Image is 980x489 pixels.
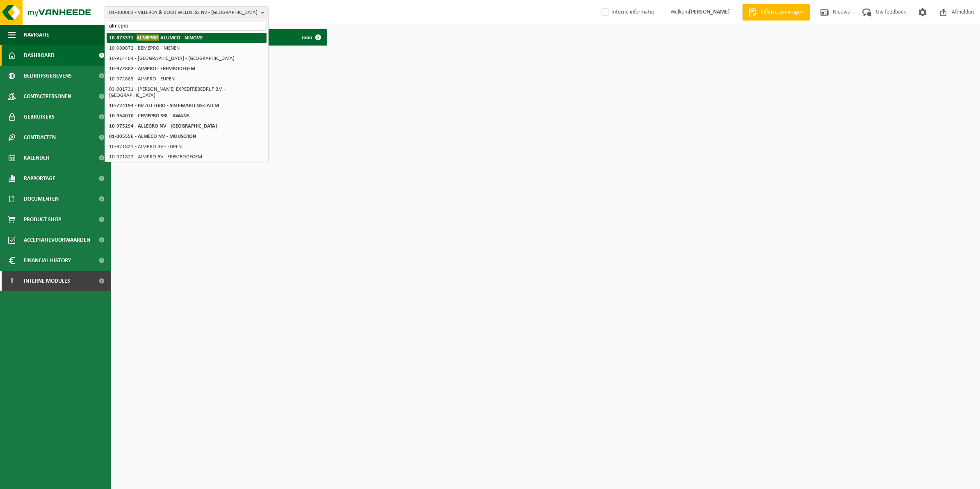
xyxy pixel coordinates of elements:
[24,168,55,189] span: Rapportage
[24,86,71,107] span: Contactpersonen
[107,43,267,53] li: 10-980872 - BEMEPRO - MENEN
[600,6,654,18] label: Interne informatie
[109,7,258,19] span: 01-000001 - VILLEROY & BOCH WELLNESS NV - [GEOGRAPHIC_DATA]
[689,9,730,15] strong: [PERSON_NAME]
[24,250,71,271] span: Financial History
[742,4,810,21] a: Offerte aanvragen
[301,35,312,40] span: Toon
[107,74,267,84] li: 10-972883 - AIMPRO - EUPEN
[107,142,267,152] li: 10-971821 - AIMPRO BV - EUPEN
[107,84,267,101] li: 03-001731 - [PERSON_NAME] EXPEDITIEBEDRIJF B.V. - [GEOGRAPHIC_DATA]
[109,123,217,129] strong: 10-975294 - ALLEGRO NV - [GEOGRAPHIC_DATA]
[24,230,90,250] span: Acceptatievoorwaarden
[24,189,59,209] span: Documenten
[109,103,219,108] strong: 10-724194 - BV ALLEGRO - SINT-MARTENS-LATEM
[8,271,16,291] span: I
[24,271,70,291] span: Interne modules
[105,6,269,18] button: 01-000001 - VILLEROY & BOCH WELLNESS NV - [GEOGRAPHIC_DATA]
[24,107,55,127] span: Gebruikers
[24,127,56,148] span: Contracten
[24,25,49,45] span: Navigatie
[107,53,267,64] li: 10-914404 - [GEOGRAPHIC_DATA] - [GEOGRAPHIC_DATA]
[109,134,196,139] strong: 01-005556 - ALMECO NV - MOUSCRON
[24,209,61,230] span: Product Shop
[24,66,72,86] span: Bedrijfsgegevens
[24,45,55,66] span: Dashboard
[109,66,195,71] strong: 10-972882 - AIMPRO - EREMBODEGEM
[137,34,159,41] span: ALMEPRO
[109,113,189,119] strong: 10-954010 - CEMEPRO SRL - AWANS
[295,29,326,46] a: Toon
[24,148,49,168] span: Kalender
[107,21,267,31] input: Zoeken naar gekoppelde vestigingen
[107,152,267,162] li: 10-971822 - AIMPRO BV - EREMBODEGEM
[109,34,203,41] strong: 10-873371 - -ALUMCO - NINOVE
[759,8,806,16] span: Offerte aanvragen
